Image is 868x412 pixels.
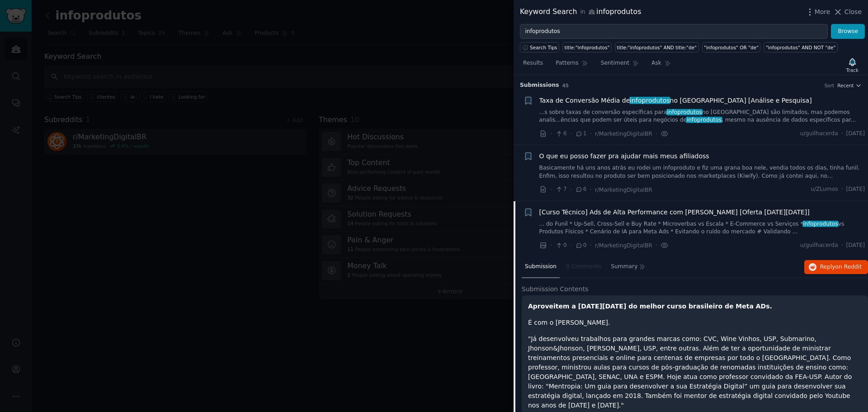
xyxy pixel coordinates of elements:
span: Submission Contents [522,284,589,294]
span: · [841,130,843,138]
button: Replyon Reddit [804,260,868,275]
span: [DATE] [846,185,865,194]
div: Sort [825,82,835,89]
span: · [550,185,552,194]
span: u/guilhacerda [800,130,838,138]
span: 6 [555,130,566,138]
div: Keyword Search infoprodutos [520,6,641,18]
div: title:"infoprodutos" AND title:"de" [617,44,697,51]
span: on Reddit [835,264,862,270]
span: Taxa de Conversão Média de no [GEOGRAPHIC_DATA] [Análise e Pesquisa] [539,96,812,105]
span: · [550,129,552,138]
span: · [841,185,843,194]
a: title:"infoprodutos" [562,42,612,52]
button: Track [843,56,862,75]
span: infoprodutos [629,97,671,104]
span: More [815,7,830,17]
span: Submission [525,263,557,271]
span: Close [844,7,862,17]
a: Taxa de Conversão Média deinfoprodutosno [GEOGRAPHIC_DATA] [Análise e Pesquisa] [539,96,812,105]
span: u/guilhacerda [800,242,838,250]
span: infoprodutos [666,109,703,115]
span: Ask [651,59,661,67]
span: in [580,8,585,16]
span: Results [523,59,543,67]
a: Sentiment [598,56,642,75]
span: Patterns [556,59,578,67]
span: r/MarketingDigitalBR [595,242,652,249]
div: "infoprodutos" OR "de" [704,44,759,51]
p: É com o [PERSON_NAME]. [528,318,862,327]
span: 0 [575,242,586,250]
a: ...s sobre taxas de conversão específicas parainfoprodutosno [GEOGRAPHIC_DATA] são limitados, mas... [539,109,865,124]
span: 0 [555,242,566,250]
span: Sentiment [601,59,629,67]
button: Close [833,7,862,17]
div: "infoprodutos" AND NOT "de" [766,44,835,51]
span: · [570,185,572,194]
span: [DATE] [846,130,865,138]
span: · [656,129,657,138]
a: "infoprodutos" AND NOT "de" [764,42,837,52]
a: Patterns [552,56,591,75]
a: Ask [648,56,674,75]
span: · [656,241,657,250]
span: u/ZLumos [811,185,838,194]
input: Try a keyword related to your business [520,24,828,39]
button: Browse [831,24,865,39]
button: Recent [837,82,862,89]
a: Basicamente há uns anos atrás eu rodei um infoproduto e fiz uma grana boa nele, vendia todos os d... [539,164,865,180]
span: 1 [575,130,586,138]
span: · [550,241,552,250]
div: title:"infoprodutos" [565,44,610,51]
a: O que eu posso fazer pra ajudar mais meus afiliadoss [539,152,709,161]
span: infoprodutos [802,221,839,227]
strong: Aproveitem a [DATE][DATE] do melhor curso brasileiro de Meta ADs. [528,303,772,310]
span: r/MarketingDigitalBR [595,187,652,193]
span: infoprodutos [686,117,722,123]
span: Reply [820,263,862,271]
span: Submission s [520,81,559,90]
span: · [590,129,592,138]
span: · [841,242,843,250]
span: · [570,129,572,138]
div: Track [846,67,859,73]
span: · [570,241,572,250]
span: Summary [611,263,637,271]
span: [DATE] [846,242,865,250]
a: [Curso Técnico] Ads de Alta Performance com [PERSON_NAME] [Oferta [DATE][DATE]] [539,208,810,217]
span: · [590,241,592,250]
button: More [805,7,830,17]
a: "infoprodutos" OR "de" [702,42,761,52]
span: r/MarketingDigitalBR [595,131,652,137]
span: 6 [575,185,586,194]
span: · [590,185,592,194]
span: 45 [562,83,569,88]
span: 7 [555,185,566,194]
button: Search Tips [520,42,559,52]
a: title:"infoprodutos" AND title:"de" [615,42,699,52]
span: Recent [837,82,854,89]
p: "Já desenvolveu trabalhos para grandes marcas como: CVC, Wine Vinhos, USP, Submarino, Jhonson&Jho... [528,334,862,410]
a: ... do Funil * Up-Sell, Cross-Sell e Buy Rate * Microverbas vs Escala * E-Commerce vs Serviços *i... [539,220,865,236]
span: Search Tips [530,44,557,51]
a: Results [520,56,546,75]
